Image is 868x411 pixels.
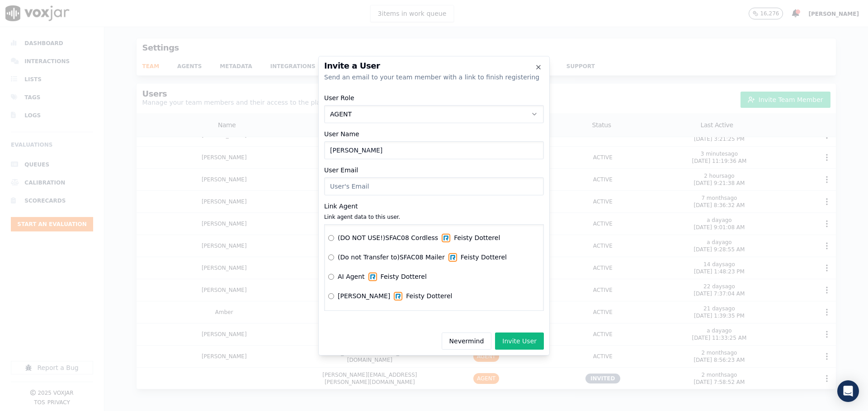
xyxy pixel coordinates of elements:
[445,249,461,265] img: RINGCENTRAL_OFFICE_icon
[324,130,359,138] label: User Name
[324,94,354,102] label: User Role
[338,253,445,262] p: (Do not Transfer to)SFAC08 Mailer
[330,110,352,119] span: AGENT
[390,308,406,323] button: [PERSON_NAME] Feisty Dotterel
[338,272,365,281] p: AI Agent
[324,141,544,159] input: User's Name
[324,203,358,210] label: Link Agent
[328,254,334,260] input: (Do not Transfer to)SFAC08 Mailer RINGCENTRAL_OFFICE_icon Feisty Dotterel
[495,332,544,350] button: Invite User
[837,380,859,402] div: Open Intercom Messenger
[324,212,544,224] p: Link agent data to this user.
[445,249,461,265] button: (Do not Transfer to)SFAC08 Mailer Feisty Dotterel
[328,248,540,267] label: Feisty Dotterel
[324,73,544,82] div: Send an email to your team member with a link to finish registering
[324,177,544,195] input: User's Email
[328,267,540,286] label: Feisty Dotterel
[328,274,334,280] input: AI Agent RINGCENTRAL_OFFICE_icon Feisty Dotterel
[390,288,406,304] button: [PERSON_NAME] Feisty Dotterel
[328,286,540,306] label: Feisty Dotterel
[328,235,334,241] input: (DO NOT USE!)SFAC08 Cordless RINGCENTRAL_OFFICE_icon Feisty Dotterel
[438,230,454,246] button: (DO NOT USE!)SFAC08 Cordless Feisty Dotterel
[442,332,492,350] button: Nevermind
[328,293,334,299] input: [PERSON_NAME] RINGCENTRAL_OFFICE_icon Feisty Dotterel
[365,269,381,285] button: AI Agent Feisty Dotterel
[324,62,544,70] h2: Invite a User
[328,306,540,325] label: Feisty Dotterel
[328,228,540,248] label: Feisty Dotterel
[338,233,438,242] p: (DO NOT USE!)SFAC08 Cordless
[338,291,390,300] p: [PERSON_NAME]
[324,166,358,174] label: User Email
[390,288,406,304] img: RINGCENTRAL_OFFICE_icon
[390,308,406,323] img: RINGCENTRAL_OFFICE_icon
[438,230,454,246] img: RINGCENTRAL_OFFICE_icon
[365,269,381,285] img: RINGCENTRAL_OFFICE_icon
